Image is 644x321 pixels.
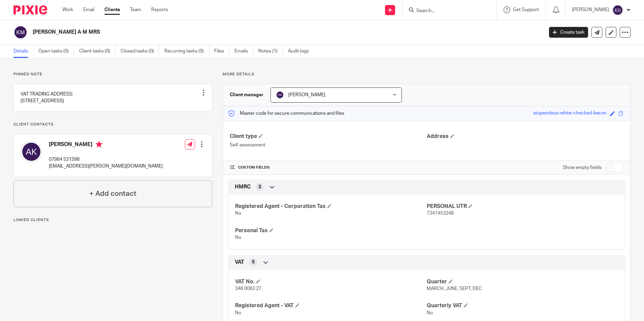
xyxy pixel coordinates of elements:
[13,122,212,127] p: Client contacts
[38,45,74,58] a: Open tasks (0)
[427,211,454,216] span: 7341453248
[49,141,163,149] h4: [PERSON_NAME]
[563,164,602,171] label: Show empty fields
[416,8,476,14] input: Search
[235,211,241,216] span: No
[235,278,426,285] h4: VAT No.
[427,203,618,210] h4: PERSONAL UTR
[49,156,163,163] p: 07964 531598
[104,6,120,13] a: Clients
[13,45,33,58] a: Details
[252,259,255,265] span: 5
[235,227,426,234] h4: Personal Tax
[288,45,314,58] a: Audit logs
[13,217,212,223] p: Linked clients
[427,278,618,285] h4: Quarter
[427,286,482,291] span: MARCH, JUNE, SEPT, DEC
[513,7,539,12] span: Get Support
[228,110,344,117] p: Master code for secure communications and files
[33,29,438,36] h2: [PERSON_NAME] A M MRS
[62,6,73,13] a: Work
[214,45,229,58] a: Files
[13,72,212,77] p: Pinned note
[83,6,94,13] a: Email
[130,6,141,13] a: Team
[533,110,607,117] div: stupendous-white-checked-bacon
[21,141,42,163] img: svg%3E
[230,142,426,148] p: Self-assessment
[96,141,102,148] i: Primary
[164,45,209,58] a: Recurring tasks (0)
[235,311,241,315] span: No
[427,311,433,315] span: No
[427,133,623,140] h4: Address
[612,5,623,15] img: svg%3E
[13,5,47,14] img: Pixie
[235,235,241,240] span: No
[549,27,588,38] a: Create task
[235,183,251,190] span: HMRC
[235,203,426,210] h4: Registered Agent - Corporation Tax
[288,93,325,97] span: [PERSON_NAME]
[230,165,426,170] h4: CUSTOM FIELDS
[79,45,116,58] a: Client tasks (0)
[427,302,618,309] h4: Quarterly VAT
[223,72,631,77] p: More details
[151,6,168,13] a: Reports
[13,25,28,39] img: svg%3E
[230,133,426,140] h4: Client type
[121,45,159,58] a: Closed tasks (0)
[230,92,264,98] h3: Client manager
[49,163,163,170] p: [EMAIL_ADDRESS][PERSON_NAME][DOMAIN_NAME]
[89,188,136,199] h4: + Add contact
[235,259,244,266] span: VAT
[276,91,284,99] img: svg%3E
[258,45,283,58] a: Notes (1)
[234,45,253,58] a: Emails
[235,302,426,309] h4: Registered Agent - VAT
[258,184,261,190] span: 3
[235,286,261,291] span: 346 0063 27
[572,6,609,13] p: [PERSON_NAME]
